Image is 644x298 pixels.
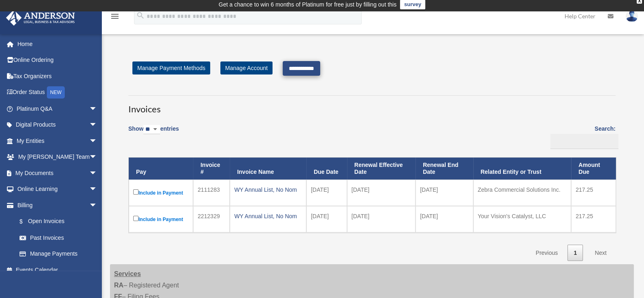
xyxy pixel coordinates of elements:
span: $ [24,217,28,227]
a: Online Learningarrow_drop_down [6,181,110,197]
a: Billingarrow_drop_down [6,197,106,213]
input: Include in Payment [133,216,138,221]
span: arrow_drop_down [89,197,106,214]
a: Next [589,245,613,261]
span: arrow_drop_down [89,101,106,117]
a: My Entitiesarrow_drop_down [6,133,110,149]
a: Platinum Q&Aarrow_drop_down [6,101,110,117]
input: Search: [550,134,618,149]
select: Showentries [143,125,160,134]
th: Due Date: activate to sort column ascending [306,158,347,180]
td: Your Vision's Catalyst, LLC [473,206,571,232]
div: WY Annual List, No Nom [234,210,302,222]
td: [DATE] [415,180,473,206]
input: Include in Payment [133,189,138,195]
span: arrow_drop_down [89,181,106,198]
td: [DATE] [306,180,347,206]
a: My Documentsarrow_drop_down [6,165,110,181]
a: Digital Productsarrow_drop_down [6,117,110,133]
div: NEW [47,86,65,99]
a: $Open Invoices [11,213,101,230]
td: 217.25 [571,180,616,206]
th: Related Entity or Trust: activate to sort column ascending [473,158,571,180]
label: Include in Payment [133,188,189,198]
a: Tax Organizers [6,68,110,84]
a: 1 [567,245,583,261]
td: 2111283 [193,180,230,206]
label: Show entries [128,124,179,142]
strong: Services [114,270,141,277]
td: [DATE] [347,206,415,232]
a: Past Invoices [11,230,106,246]
td: [DATE] [306,206,347,232]
div: WY Annual List, No Nom [234,184,302,195]
a: Previous [530,245,564,261]
label: Search: [547,124,615,149]
span: arrow_drop_down [89,149,106,166]
strong: RA [114,282,123,289]
td: [DATE] [415,206,473,232]
a: Manage Payments [11,246,106,262]
a: Order StatusNEW [6,84,110,101]
a: Home [6,36,110,52]
th: Renewal End Date: activate to sort column ascending [415,158,473,180]
a: My [PERSON_NAME] Teamarrow_drop_down [6,149,110,165]
a: Manage Payment Methods [132,61,210,74]
i: search [136,11,145,20]
span: arrow_drop_down [89,117,106,134]
th: Pay: activate to sort column descending [129,158,193,180]
th: Invoice Name: activate to sort column ascending [230,158,306,180]
a: Manage Account [220,61,273,74]
a: Events Calendar [6,262,110,278]
span: arrow_drop_down [89,165,106,182]
th: Invoice #: activate to sort column ascending [193,158,230,180]
th: Renewal Effective Date: activate to sort column ascending [347,158,415,180]
img: Anderson Advisors Platinum Portal [4,10,77,26]
label: Include in Payment [133,214,189,224]
th: Amount Due: activate to sort column ascending [571,158,616,180]
img: User Pic [626,10,638,22]
td: 2212329 [193,206,230,232]
a: Online Ordering [6,52,110,68]
td: Zebra Commercial Solutions Inc. [473,180,571,206]
i: menu [110,11,120,21]
h3: Invoices [128,95,615,116]
td: 217.25 [571,206,616,232]
a: menu [110,14,120,21]
td: [DATE] [347,180,415,206]
span: arrow_drop_down [89,133,106,149]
